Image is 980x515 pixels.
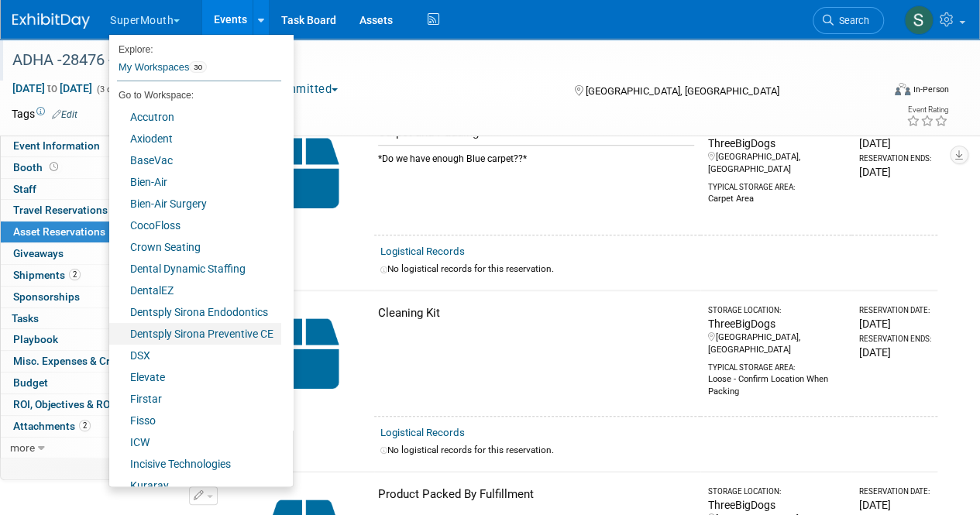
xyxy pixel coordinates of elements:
[1,438,162,458] a: more
[109,258,281,280] a: Dental Dynamic Staffing
[13,333,58,345] span: Playbook
[1,394,162,415] a: ROI, Objectives & ROO
[52,109,77,120] a: Edit
[109,128,281,149] a: Axiodent
[1,287,162,307] a: Sponsorships
[1,200,162,221] a: Travel Reservations
[380,444,931,457] div: No logistical records for this reservation.
[13,355,134,367] span: Misc. Expenses & Credits
[1,373,162,393] a: Budget
[109,85,281,105] li: Go to Workspace:
[13,161,61,173] span: Booth
[13,420,91,432] span: Attachments
[69,269,81,280] span: 2
[1,416,162,437] a: Attachments2
[109,366,281,388] a: Elevate
[708,176,845,193] div: Typical Storage Area:
[378,305,694,321] div: Cleaning Kit
[380,427,465,438] a: Logistical Records
[109,280,281,301] a: DentalEZ
[109,301,281,323] a: Dentsply Sirona Endodontics
[13,376,48,389] span: Budget
[708,373,845,398] div: Loose - Confirm Location When Packing
[109,236,281,258] a: Crown Seating
[1,221,162,242] a: Asset Reservations13
[895,83,910,95] img: Format-Inperson.png
[708,316,845,331] div: ThreeBigDogs
[12,13,90,29] img: ExhibitDay
[117,54,281,81] a: My Workspaces30
[109,475,281,496] a: Kuraray
[812,81,949,104] div: Event Format
[859,164,931,180] div: [DATE]
[240,305,368,402] img: Capital-Asset-Icon-2.png
[13,247,64,259] span: Giveaways
[1,351,162,372] a: Misc. Expenses & Credits
[859,486,931,497] div: Reservation Date:
[109,171,281,193] a: Bien-Air
[859,497,931,513] div: [DATE]
[1,243,162,264] a: Giveaways
[13,269,81,281] span: Shipments
[1,179,162,200] a: Staff
[189,61,207,74] span: 30
[109,323,281,345] a: Dentsply Sirona Preventive CE
[12,81,93,95] span: [DATE] [DATE]
[708,497,845,513] div: ThreeBigDogs
[109,193,281,215] a: Bien-Air Surgery
[708,136,845,151] div: ThreeBigDogs
[79,420,91,431] span: 2
[1,308,162,329] a: Tasks
[109,431,281,453] a: ICW
[859,153,931,164] div: Reservation Ends:
[708,305,845,316] div: Storage Location:
[378,486,694,503] div: Product Packed By Fulfillment
[13,204,108,216] span: Travel Reservations
[252,81,344,98] button: Committed
[109,149,281,171] a: BaseVac
[708,193,845,205] div: Carpet Area
[380,245,465,257] a: Logistical Records
[906,106,948,114] div: Event Rating
[378,145,694,166] div: *Do we have enough Blue carpet??*
[834,15,869,26] span: Search
[45,82,60,94] span: to
[13,225,125,238] span: Asset Reservations
[1,136,162,156] a: Event Information
[13,139,100,152] span: Event Information
[1,329,162,350] a: Playbook
[859,316,931,331] div: [DATE]
[12,312,39,324] span: Tasks
[1,265,162,286] a: Shipments2
[95,84,128,94] span: (3 days)
[109,106,281,128] a: Accutron
[109,345,281,366] a: DSX
[46,161,61,173] span: Booth not reserved yet
[380,263,931,276] div: No logistical records for this reservation.
[109,410,281,431] a: Fisso
[12,106,77,122] td: Tags
[708,356,845,373] div: Typical Storage Area:
[708,486,845,497] div: Storage Location:
[859,136,931,151] div: [DATE]
[13,183,36,195] span: Staff
[708,331,845,356] div: [GEOGRAPHIC_DATA], [GEOGRAPHIC_DATA]
[708,151,845,176] div: [GEOGRAPHIC_DATA], [GEOGRAPHIC_DATA]
[10,441,35,454] span: more
[1,157,162,178] a: Booth
[7,46,869,74] div: ADHA -28476 -2025 Supermouth
[104,458,131,479] td: Personalize Event Tab Strip
[859,305,931,316] div: Reservation Date:
[109,388,281,410] a: Firstar
[109,40,281,54] li: Explore:
[904,5,934,35] img: Samantha Meyers
[109,215,281,236] a: CocoFloss
[913,84,949,95] div: In-Person
[13,398,117,410] span: ROI, Objectives & ROO
[13,290,80,303] span: Sponsorships
[813,7,884,34] a: Search
[240,125,368,221] img: Capital-Asset-Icon-2.png
[585,85,779,97] span: [GEOGRAPHIC_DATA], [GEOGRAPHIC_DATA]
[859,345,931,360] div: [DATE]
[109,453,281,475] a: Incisive Technologies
